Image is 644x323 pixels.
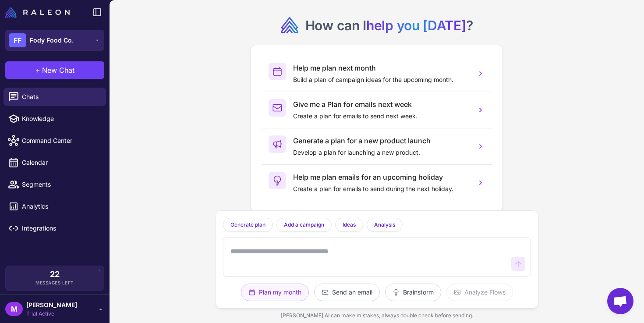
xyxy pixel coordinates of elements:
[4,175,106,194] a: Segments
[293,172,469,182] h3: Help me plan emails for an upcoming holiday
[223,218,273,232] button: Generate plan
[366,18,466,33] span: help you [DATE]
[241,284,309,301] button: Plan my month
[22,158,99,167] span: Calendar
[30,35,74,45] span: Fody Food Co.
[22,92,99,102] span: Chats
[335,218,363,232] button: Ideas
[35,280,74,286] span: Messages Left
[9,33,26,47] div: FF
[4,110,106,128] a: Knowledge
[293,99,469,110] h3: Give me a Plan for emails next week
[314,284,380,301] button: Send an email
[276,218,332,232] button: Add a campaign
[446,284,513,301] button: Analyze Flows
[26,310,77,318] span: Trial Active
[284,221,324,229] span: Add a campaign
[367,218,403,232] button: Analysis
[4,131,106,150] a: Command Center
[293,148,469,157] p: Develop a plan for launching a new product.
[293,184,469,194] p: Create a plan for emails to send during the next holiday.
[5,30,104,51] button: FFFody Food Co.
[374,221,395,229] span: Analysis
[4,197,106,216] a: Analytics
[216,308,538,323] div: [PERSON_NAME] AI can make mistakes, always double check before sending.
[22,136,99,146] span: Command Center
[22,180,99,189] span: Segments
[5,61,104,79] button: +New Chat
[50,270,60,278] span: 22
[305,17,473,34] h2: How can I ?
[293,75,469,85] p: Build a plan of campaign ideas for the upcoming month.
[22,202,99,211] span: Analytics
[293,63,469,73] h3: Help me plan next month
[293,135,469,146] h3: Generate a plan for a new product launch
[385,284,441,301] button: Brainstorm
[5,7,70,18] img: Raleon Logo
[5,302,23,316] div: M
[26,300,77,310] span: [PERSON_NAME]
[230,221,265,229] span: Generate plan
[293,111,469,121] p: Create a plan for emails to send next week.
[607,288,633,314] a: Open chat
[343,221,356,229] span: Ideas
[4,153,106,172] a: Calendar
[22,224,99,233] span: Integrations
[22,114,99,124] span: Knowledge
[42,65,74,75] span: New Chat
[4,88,106,106] a: Chats
[35,65,40,75] span: +
[4,219,106,238] a: Integrations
